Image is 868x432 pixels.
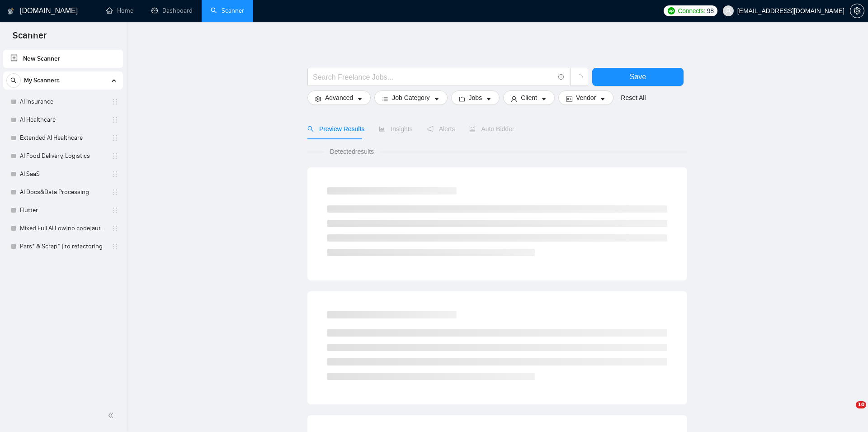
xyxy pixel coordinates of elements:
button: folderJobscaret-down [451,90,500,105]
a: New Scanner [10,50,116,68]
a: Flutter [20,201,106,219]
a: homeHome [106,7,133,14]
span: holder [111,225,118,232]
span: 10 [856,401,866,408]
span: info-circle [558,74,564,80]
span: holder [111,152,118,160]
li: My Scanners [3,71,123,256]
span: Connects: [678,6,705,16]
span: caret-down [357,95,363,102]
img: logo [8,4,14,19]
span: Detected results [324,147,380,157]
span: notification [427,126,434,132]
a: searchScanner [211,7,244,14]
a: Extended AI Healthcare [20,129,106,147]
a: setting [850,7,864,14]
a: AI SaaS [20,165,106,183]
span: Alerts [427,125,455,133]
span: Vendor [576,93,596,103]
span: Auto Bidder [469,125,514,133]
span: holder [111,207,118,214]
a: AI Insurance [20,93,106,111]
span: user [725,8,731,14]
span: search [307,126,314,132]
span: folder [459,95,465,102]
button: settingAdvancedcaret-down [307,90,371,105]
span: holder [111,243,118,250]
button: setting [850,4,864,18]
a: Pars* & Scrap* | to refactoring [20,237,106,256]
span: Save [630,71,646,82]
span: holder [111,98,118,105]
span: idcard [566,95,572,102]
a: AI Healthcare [20,111,106,129]
span: caret-down [541,95,547,102]
span: holder [111,116,118,123]
span: caret-down [434,95,440,102]
span: search [7,77,20,84]
span: Client [521,93,537,103]
a: dashboardDashboard [151,7,193,14]
span: 98 [707,6,714,16]
a: AI Food Delivery, Logistics [20,147,106,165]
span: setting [315,95,321,102]
iframe: Intercom live chat [837,401,859,423]
span: holder [111,134,118,142]
li: New Scanner [3,50,123,68]
a: Mixed Full AI Low|no code|automations [20,219,106,237]
span: Job Category [392,93,429,103]
span: caret-down [486,95,492,102]
a: AI Docs&Data Processing [20,183,106,201]
span: Jobs [469,93,482,103]
span: caret-down [599,95,606,102]
span: robot [469,126,476,132]
button: userClientcaret-down [503,90,555,105]
span: setting [850,7,864,14]
span: Insights [379,125,412,133]
button: search [6,73,21,88]
span: Preview Results [307,125,364,133]
img: upwork-logo.png [668,7,675,14]
button: idcardVendorcaret-down [558,90,613,105]
button: Save [592,68,684,86]
span: Advanced [325,93,353,103]
span: area-chart [379,126,385,132]
input: Search Freelance Jobs... [313,71,554,83]
span: holder [111,171,118,178]
span: holder [111,189,118,196]
span: My Scanners [24,71,60,90]
span: user [511,95,517,102]
button: barsJob Categorycaret-down [374,90,447,105]
span: Scanner [5,29,54,48]
a: Reset All [621,93,646,103]
span: loading [575,74,583,82]
span: double-left [108,411,117,420]
span: bars [382,95,388,102]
